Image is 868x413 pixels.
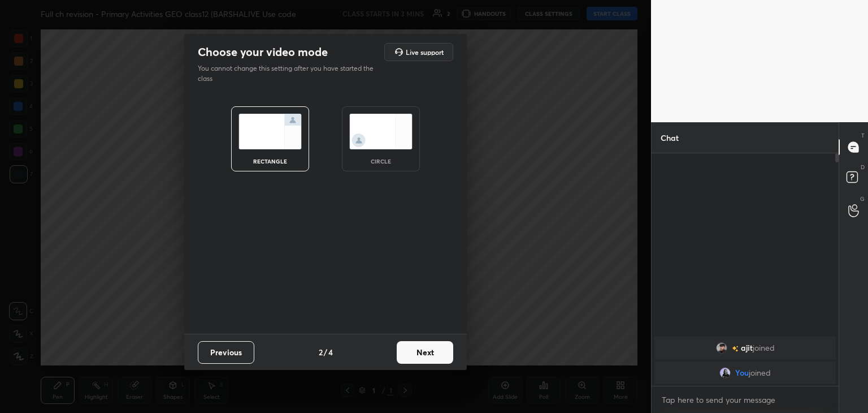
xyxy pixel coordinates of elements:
div: circle [358,158,403,164]
button: Previous [198,341,254,364]
h4: 4 [328,346,333,358]
p: You cannot change this setting after you have started the class [198,63,381,84]
button: Next [397,341,453,364]
img: normalScreenIcon.ae25ed63.svg [238,114,302,149]
h4: 2 [319,346,323,358]
p: Chat [652,123,688,153]
span: joined [749,368,771,377]
img: 2e05e89bb6e74490954acd614d1afc26.jpg [716,342,727,354]
h2: Choose your video mode [198,45,328,59]
img: no-rating-badge.077c3623.svg [732,346,739,352]
div: rectangle [248,158,293,164]
h4: / [324,346,327,358]
p: T [861,131,865,140]
span: ajit [741,343,753,352]
img: circleScreenIcon.acc0effb.svg [349,114,413,149]
span: joined [753,343,775,352]
span: You [735,368,749,377]
img: 12c0065bdc9e4e9c8598715cd3f101f2.png [719,367,731,378]
h5: Live support [406,49,444,55]
p: G [860,195,865,203]
p: D [861,163,865,171]
div: grid [652,334,839,386]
